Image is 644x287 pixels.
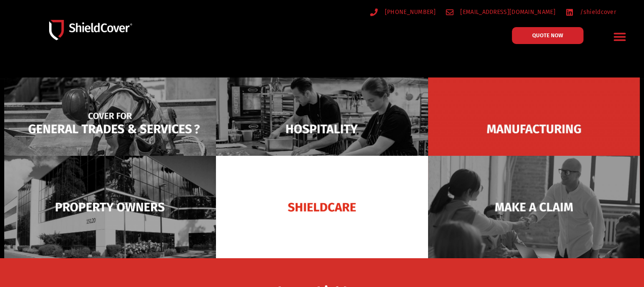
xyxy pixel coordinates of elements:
span: [PHONE_NUMBER] [383,7,436,17]
span: /shieldcover [578,7,616,17]
a: QUOTE NOW [512,27,583,44]
img: Shield-Cover-Underwriting-Australia-logo-full [49,20,132,40]
span: [EMAIL_ADDRESS][DOMAIN_NAME] [458,7,555,17]
a: /shieldcover [566,7,616,17]
div: Menu Toggle [610,27,630,47]
span: QUOTE NOW [532,33,563,38]
a: [PHONE_NUMBER] [370,7,436,17]
a: [EMAIL_ADDRESS][DOMAIN_NAME] [446,7,556,17]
